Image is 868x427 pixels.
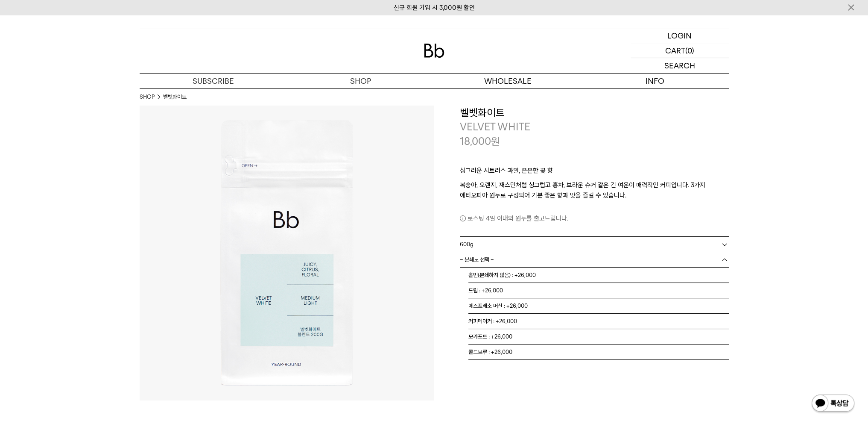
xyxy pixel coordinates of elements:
p: INFO [582,74,729,88]
p: 싱그러운 시트러스 과일, 은은한 꽃 향 [460,165,729,180]
p: 18,000 [460,134,500,149]
img: 벨벳화이트 [140,106,434,400]
span: = 분쇄도 선택 = [460,252,494,267]
a: LOGIN [631,28,729,43]
p: (0) [685,43,694,58]
p: 로스팅 4일 이내의 원두를 출고드립니다. [460,213,729,224]
p: SEARCH [664,58,695,73]
li: 드립 : +26,000 [468,283,729,298]
p: LOGIN [667,28,692,43]
li: 에스프레소 머신 : +26,000 [468,298,729,314]
a: SHOP [287,74,434,88]
a: SUBSCRIBE [140,74,287,88]
span: 원 [491,135,500,147]
img: 카카오톡 채널 1:1 채팅 버튼 [811,394,855,414]
p: CART [665,43,685,58]
a: SHOP [140,93,155,101]
a: CART (0) [631,43,729,58]
h3: 벨벳화이트 [460,106,729,120]
li: 모카포트 : +26,000 [468,329,729,345]
p: WHOLESALE [434,74,582,88]
li: 홀빈(분쇄하지 않음) : +26,000 [468,268,729,283]
p: VELVET WHITE [460,120,729,134]
span: 600g [460,237,473,252]
li: 커피메이커 : +26,000 [468,314,729,329]
img: 로고 [424,44,444,58]
li: 벨벳화이트 [163,93,187,101]
p: 복숭아, 오렌지, 재스민처럼 싱그럽고 홍차, 브라운 슈거 같은 긴 여운이 매력적인 커피입니다. 3가지 에티오피아 원두로 구성되어 기분 좋은 향과 맛을 즐길 수 있습니다. [460,180,729,200]
a: 신규 회원 가입 시 3,000원 할인 [394,4,475,12]
li: 콜드브루 : +26,000 [468,345,729,360]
